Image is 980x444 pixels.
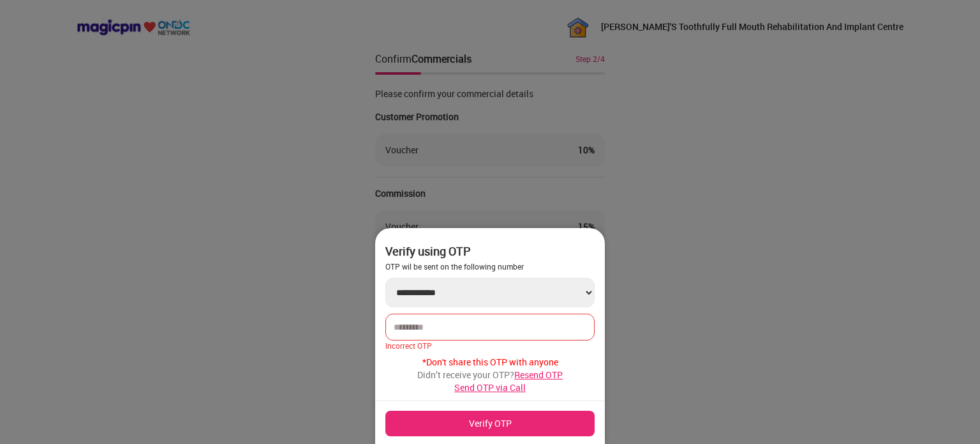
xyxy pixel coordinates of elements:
span: Send OTP via Call [454,381,526,394]
p: Didn’t receive your OTP? [385,369,595,381]
div: Domain: [DOMAIN_NAME] [33,33,140,43]
div: v 4.0.24 [36,20,63,31]
div: Incorrect OTP [385,341,595,351]
div: Verify using OTP [385,243,595,259]
img: logo_orange.svg [20,20,31,31]
img: tab_domain_overview_orange.svg [34,74,45,84]
button: Verify OTP [385,411,595,436]
img: tab_keywords_by_traffic_grey.svg [127,74,137,84]
div: Keywords by Traffic [141,75,215,84]
div: Domain Overview [48,75,114,84]
div: OTP wil be sent on the following number [385,261,595,272]
p: Don't share this OTP with anyone [385,356,595,369]
span: Resend OTP [514,369,563,381]
img: website_grey.svg [20,33,31,43]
